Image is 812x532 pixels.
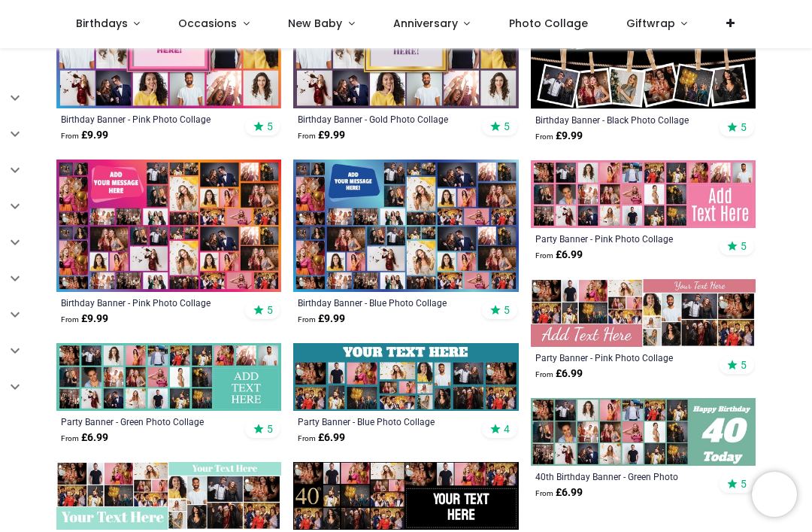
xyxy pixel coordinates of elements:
[509,16,588,31] span: Photo Collage
[267,422,273,436] span: 5
[741,358,747,372] span: 5
[752,472,797,517] iframe: Brevo live chat
[298,296,471,309] a: Birthday Banner - Blue Photo Collage
[61,430,108,445] strong: £ 6.99
[293,343,518,411] img: Personalised Party Banner - Blue Photo Collage - Custom Text & 19 Photo Upload
[531,279,756,347] img: Personalised Party Banner - Pink Photo Collage - Custom Text & 19 Photo Upload
[535,351,708,363] a: Party Banner - Pink Photo Collage
[535,366,583,382] strong: £ 6.99
[535,251,553,260] span: From
[61,128,108,143] strong: £ 9.99
[298,312,345,327] strong: £ 9.99
[56,343,281,411] img: Personalised Party Banner - Green Photo Collage - Custom Text & 24 Photo Upload
[288,16,342,31] span: New Baby
[56,462,281,530] img: Personalised Party Banner - Green Photo Collage - Custom Text & 19 Photo Upload
[535,132,553,141] span: From
[178,16,237,31] span: Occasions
[741,120,747,134] span: 5
[504,120,510,133] span: 5
[531,160,756,228] img: Personalised Party Banner - Pink Photo Collage - Custom Text & 24 Photo Upload
[267,120,273,133] span: 5
[61,296,234,309] a: Birthday Banner - Pink Photo Collage
[61,415,234,427] a: Party Banner - Green Photo Collage
[298,315,316,324] span: From
[293,160,518,292] img: Personalised Birthday Backdrop Banner - Blue Photo Collage - Add Text & 48 Photo Upload
[504,303,510,317] span: 5
[298,132,316,140] span: From
[504,422,510,436] span: 4
[535,370,553,378] span: From
[535,489,553,497] span: From
[61,312,108,327] strong: £ 9.99
[626,16,675,31] span: Giftwrap
[298,113,471,125] a: Birthday Banner - Gold Photo Collage
[741,239,747,253] span: 5
[61,434,79,442] span: From
[267,303,273,317] span: 5
[76,16,128,31] span: Birthdays
[298,430,345,445] strong: £ 6.99
[61,113,234,125] a: Birthday Banner - Pink Photo Collage
[56,160,281,292] img: Personalised Birthday Backdrop Banner - Pink Photo Collage - Add Text & 48 Photo Upload
[535,248,583,263] strong: £ 6.99
[298,415,471,427] a: Party Banner - Blue Photo Collage
[61,315,79,324] span: From
[535,233,708,245] a: Party Banner - Pink Photo Collage
[298,128,345,143] strong: £ 9.99
[293,462,518,530] img: Personalised 40th Birthday Banner - Black Photo Collage - Custom Text & 17 Photo Upload
[535,470,708,482] a: 40th Birthday Banner - Green Photo Collage
[535,114,708,126] a: Birthday Banner - Black Photo Collage
[741,477,747,491] span: 5
[535,485,583,500] strong: £ 6.99
[535,129,583,144] strong: £ 9.99
[61,132,79,140] span: From
[298,434,316,442] span: From
[531,398,756,466] img: Personalised 40th Birthday Banner - Green Photo Collage - Custom Text & 21 Photo Upload
[393,16,458,31] span: Anniversary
